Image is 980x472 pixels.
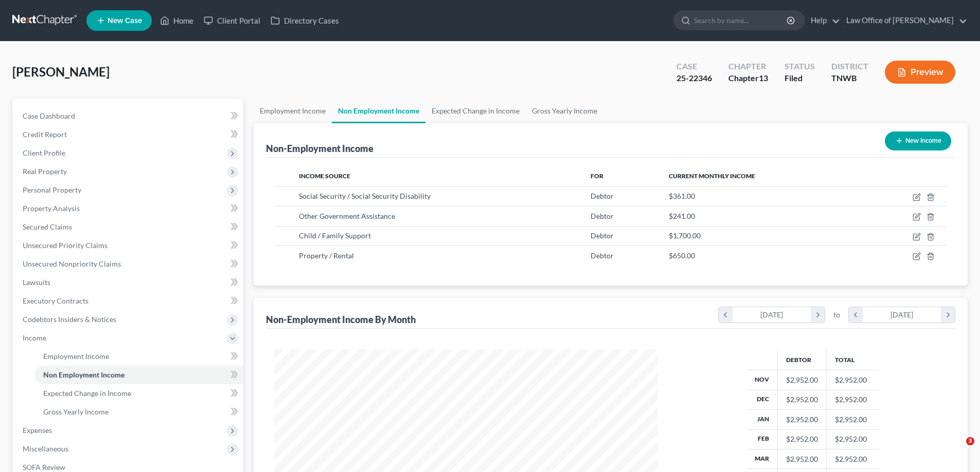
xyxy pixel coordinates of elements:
td: $2,952.00 [827,449,879,469]
span: Unsecured Nonpriority Claims [23,259,121,268]
span: 13 [759,73,768,83]
span: Secured Claims [23,222,72,231]
span: Gross Yearly Income [43,407,109,416]
span: Expected Change in Income [43,389,131,398]
span: Debtor [591,231,614,240]
span: $650.00 [669,251,695,260]
td: $2,952.00 [827,410,879,429]
div: [DATE] [733,307,811,323]
span: Case Dashboard [23,111,75,120]
span: Miscellaneous [23,444,68,453]
a: Gross Yearly Income [526,99,603,123]
span: Credit Report [23,130,67,139]
span: Codebtors Insiders & Notices [23,315,116,324]
div: $2,952.00 [786,375,818,385]
div: Non-Employment Income By Month [266,313,416,326]
div: Case [676,61,712,72]
div: [DATE] [863,307,941,323]
a: Gross Yearly Income [35,403,243,421]
i: chevron_left [849,307,863,323]
th: Dec [746,390,778,409]
td: $2,952.00 [827,429,879,449]
div: 25-22346 [676,72,712,84]
span: Unsecured Priority Claims [23,241,108,250]
a: Expected Change in Income [425,99,526,123]
th: Jan [746,410,778,429]
div: District [831,61,868,72]
span: Other Government Assistance [299,212,395,220]
th: Total [827,349,879,370]
a: Executory Contracts [14,292,243,310]
span: For [591,172,603,180]
span: Expenses [23,426,52,435]
div: $2,952.00 [786,394,818,405]
a: Secured Claims [14,218,243,236]
td: $2,952.00 [827,390,879,409]
a: Law Office of [PERSON_NAME] [841,11,967,30]
span: Debtor [591,192,614,200]
span: Child / Family Support [299,231,371,240]
span: Debtor [591,212,614,220]
div: Filed [785,72,815,84]
a: Help [806,11,840,30]
span: [PERSON_NAME] [12,64,110,79]
span: Client Profile [23,148,65,157]
span: New Case [108,17,142,25]
span: Personal Property [23,185,81,194]
button: Preview [885,61,955,84]
th: Debtor [778,349,827,370]
div: $2,952.00 [786,414,818,425]
span: Income Source [299,172,350,180]
span: Executory Contracts [23,296,88,305]
span: Real Property [23,167,67,176]
a: Case Dashboard [14,107,243,125]
iframe: Intercom live chat [945,437,970,462]
a: Employment Income [35,347,243,366]
span: $241.00 [669,212,695,220]
i: chevron_right [811,307,825,323]
a: Unsecured Nonpriority Claims [14,255,243,273]
th: Feb [746,429,778,449]
span: $361.00 [669,192,695,200]
td: $2,952.00 [827,370,879,390]
span: 3 [966,437,974,445]
div: Non-Employment Income [266,142,373,155]
th: Nov [746,370,778,390]
a: Non Employment Income [35,366,243,384]
a: Non Employment Income [332,99,425,123]
a: Unsecured Priority Claims [14,236,243,255]
i: chevron_right [941,307,955,323]
th: Mar [746,449,778,469]
a: Credit Report [14,125,243,144]
span: SOFA Review [23,463,65,471]
a: Expected Change in Income [35,384,243,403]
span: Current Monthly Income [669,172,755,180]
div: $2,952.00 [786,434,818,444]
a: Directory Cases [265,11,344,30]
a: Property Analysis [14,199,243,218]
a: Employment Income [254,99,332,123]
span: $1,700.00 [669,231,701,240]
span: Lawsuits [23,278,50,287]
div: Chapter [728,72,768,84]
div: Status [785,61,815,72]
span: Non Employment Income [43,370,124,379]
span: to [833,310,840,320]
div: $2,952.00 [786,454,818,464]
div: Chapter [728,61,768,72]
input: Search by name... [694,11,788,30]
i: chevron_left [719,307,733,323]
a: Client Portal [199,11,265,30]
div: TNWB [831,72,868,84]
a: Home [155,11,199,30]
button: New Income [885,131,951,150]
span: Employment Income [43,352,109,361]
span: Property / Rental [299,251,354,260]
a: Lawsuits [14,273,243,292]
span: Social Security / Social Security Disability [299,192,431,200]
span: Property Analysis [23,204,80,213]
span: Debtor [591,251,614,260]
span: Income [23,333,46,342]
